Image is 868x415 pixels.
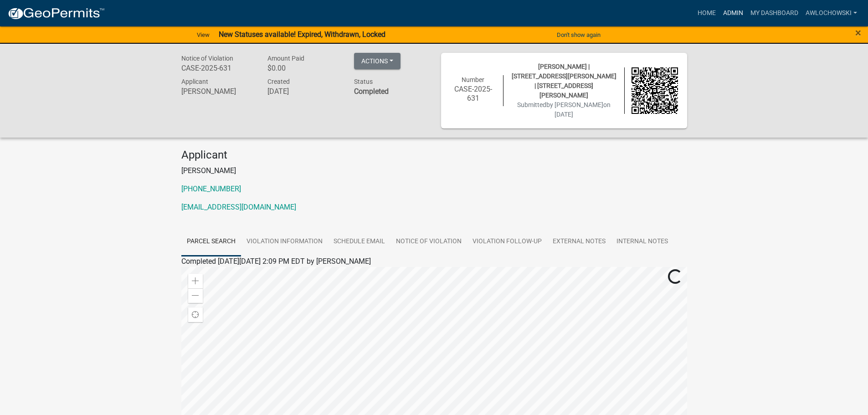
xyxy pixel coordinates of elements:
[547,227,611,256] a: External Notes
[181,184,241,193] a: [PHONE_NUMBER]
[181,165,687,176] p: [PERSON_NAME]
[267,64,340,72] h6: $0.00
[328,227,390,256] a: Schedule Email
[241,227,328,256] a: Violation Information
[694,5,719,22] a: Home
[546,101,603,108] span: by [PERSON_NAME]
[611,227,673,256] a: Internal Notes
[512,63,616,99] span: [PERSON_NAME] | [STREET_ADDRESS][PERSON_NAME] | [STREET_ADDRESS][PERSON_NAME]
[181,203,296,211] a: [EMAIL_ADDRESS][DOMAIN_NAME]
[267,78,290,85] span: Created
[632,67,678,114] img: QR code
[181,87,254,96] h6: [PERSON_NAME]
[181,64,254,72] h6: CASE-2025-631
[354,78,373,85] span: Status
[462,76,484,83] span: Number
[354,87,389,96] strong: Completed
[450,85,497,102] h6: CASE-2025-631
[719,5,747,22] a: Admin
[467,227,547,256] a: Violation Follow-up
[188,274,203,288] div: Zoom in
[553,27,604,42] button: Don't show again
[181,227,241,256] a: Parcel search
[181,78,208,85] span: Applicant
[747,5,802,22] a: My Dashboard
[181,149,687,162] h4: Applicant
[354,53,401,69] button: Actions
[802,5,861,22] a: awlochowski
[181,55,233,62] span: Notice of Violation
[390,227,467,256] a: Notice of Violation
[855,27,861,38] button: Close
[855,26,861,39] span: ×
[193,27,213,42] a: View
[517,101,611,118] span: Submitted on [DATE]
[188,288,203,303] div: Zoom out
[181,257,371,266] span: Completed [DATE][DATE] 2:09 PM EDT by [PERSON_NAME]
[267,87,340,96] h6: [DATE]
[219,30,385,39] strong: New Statuses available! Expired, Withdrawn, Locked
[188,307,203,322] div: Find my location
[267,55,304,62] span: Amount Paid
